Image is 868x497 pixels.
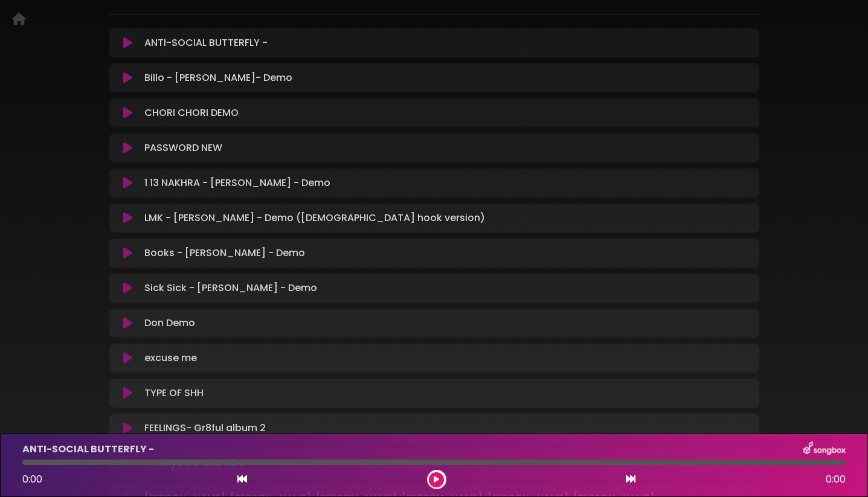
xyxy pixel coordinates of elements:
span: 0:00 [826,472,846,487]
p: FEELINGS- Gr8ful album 2 [144,421,266,435]
p: LMK - [PERSON_NAME] - Demo ([DEMOGRAPHIC_DATA] hook version) [144,211,485,225]
p: Sick Sick - [PERSON_NAME] - Demo [144,281,317,295]
p: Don Demo [144,316,195,330]
img: songbox-logo-white.png [803,441,846,457]
p: ANTI-SOCIAL BUTTERFLY - [22,442,154,457]
p: 1 13 NAKHRA - [PERSON_NAME] - Demo [144,176,330,190]
p: Books - [PERSON_NAME] - Demo [144,246,305,260]
p: CHORI CHORI DEMO [144,106,239,120]
p: ANTI-SOCIAL BUTTERFLY - [144,36,268,50]
p: PASSWORD NEW [144,141,222,155]
p: excuse me [144,351,197,365]
span: 0:00 [22,472,42,486]
p: Billo - [PERSON_NAME]- Demo [144,71,292,85]
p: TYPE OF SHH [144,386,204,400]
